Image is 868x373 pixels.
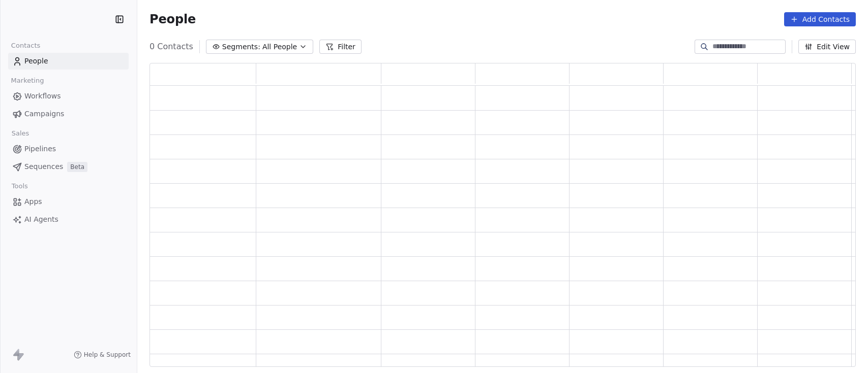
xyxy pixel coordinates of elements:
button: Edit View [798,40,856,54]
span: People [24,56,48,66]
span: All People [262,42,297,52]
span: Segments: [222,42,260,52]
a: People [8,53,129,70]
a: Pipelines [8,141,129,157]
span: Help & Support [84,351,131,359]
a: AI Agents [8,211,129,228]
span: Sales [7,126,34,141]
span: Beta [67,162,87,172]
span: Contacts [7,38,45,53]
span: People [149,12,196,27]
span: Apps [24,196,42,207]
a: Apps [8,193,129,210]
span: Tools [7,179,32,194]
button: Add Contacts [784,12,856,26]
span: Campaigns [24,109,64,119]
span: 0 Contacts [149,41,193,53]
a: SequencesBeta [8,158,129,175]
span: Marketing [7,73,48,88]
span: AI Agents [24,214,58,225]
button: Filter [319,40,362,54]
span: Sequences [24,161,63,172]
span: Pipelines [24,144,56,154]
a: Campaigns [8,106,129,122]
a: Help & Support [74,351,131,359]
span: Workflows [24,91,61,101]
a: Workflows [8,88,129,105]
